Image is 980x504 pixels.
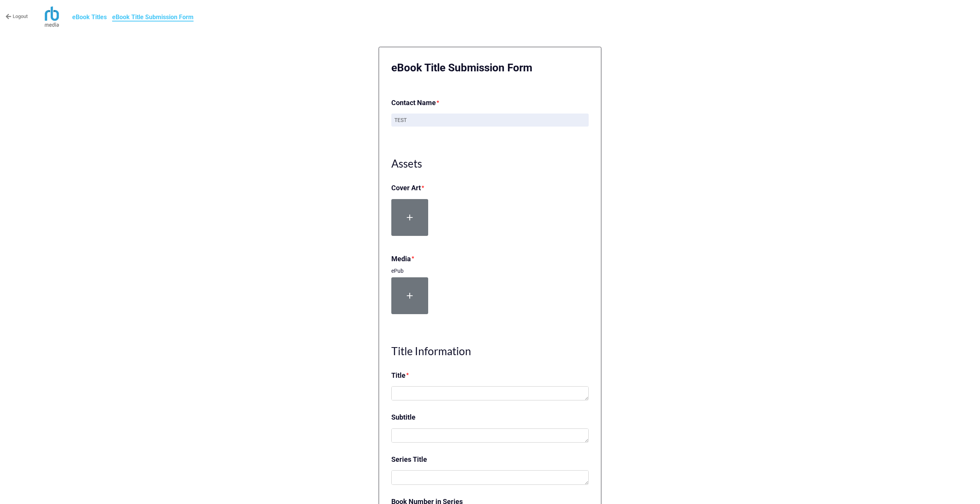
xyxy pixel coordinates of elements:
[34,3,70,30] img: rjVaGV5AX4%2Flogo_RBmedia_vertical.jpg
[391,454,427,465] label: Series Title
[391,254,411,264] label: Media
[391,344,589,358] h1: Title Information
[391,370,406,381] label: Title
[70,10,109,25] a: eBook Titles
[391,267,589,275] p: ePub
[112,13,194,21] b: eBook Title Submission Form
[72,13,107,21] b: eBook Titles
[391,61,532,74] b: eBook Title Submission Form
[391,97,436,108] label: Contact Name
[5,13,28,20] a: Logout
[394,116,586,124] p: TEST
[109,10,196,25] a: eBook Title Submission Form
[391,412,416,423] label: Subtitle
[391,156,589,170] h1: Assets
[391,183,421,193] label: Cover Art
